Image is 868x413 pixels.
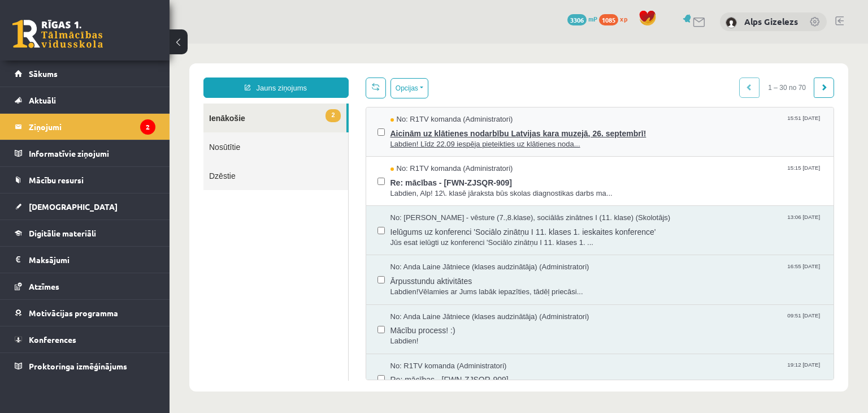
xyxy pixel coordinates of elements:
[590,34,645,54] span: 1 – 30 no 70
[221,268,653,303] a: No: Anda Laine Jātniece (klases audzinātāja) (Administratori) 09:51 [DATE] Mācību process! :) Lab...
[34,34,179,54] a: Jauns ziņojums
[615,120,653,128] span: 15:15 [DATE]
[221,278,653,292] span: Mācību process! :)
[15,273,155,299] a: Atzīmes
[29,281,59,291] span: Atzīmes
[744,16,798,27] a: Alps Gizelezs
[29,68,58,79] span: Sākums
[221,229,653,243] span: Ārpusstundu aktivitātes
[221,218,653,253] a: No: Anda Laine Jātniece (klases audzinātāja) (Administratori) 16:55 [DATE] Ārpusstundu aktivitāte...
[15,61,155,87] a: Sākums
[15,193,155,220] a: [DEMOGRAPHIC_DATA]
[29,114,155,140] legend: Ziņojumi
[15,140,155,166] a: Informatīvie ziņojumi
[221,243,653,254] span: Labdien!Vēlamies ar Jums labāk iepazīties, tādēļ priecāsi...
[221,268,420,279] span: No: Anda Laine Jātniece (klases audzinātāja) (Administratori)
[34,60,177,89] a: 2Ienākošie
[29,95,56,105] span: Aktuāli
[15,247,155,273] a: Maksājumi
[29,140,155,166] legend: Informatīvie ziņojumi
[15,167,155,193] a: Mācību resursi
[615,71,653,79] span: 15:51 [DATE]
[15,220,155,246] a: Digitālie materiāli
[15,326,155,352] a: Konferences
[221,145,653,156] span: Labdien, Alp! 12\. klasē jāraksta būs skolas diagnostikas darbs ma...
[29,175,84,185] span: Mācību resursi
[29,201,118,212] span: [DEMOGRAPHIC_DATA]
[588,14,597,23] span: mP
[140,119,155,135] i: 2
[221,71,653,106] a: No: R1TV komanda (Administratori) 15:51 [DATE] Aicinām uz klātienes nodarbību Latvijas kara muzej...
[29,247,155,273] legend: Maksājumi
[221,96,653,106] span: Labdien! Līdz 22.09 iespēja pieteikties uz klātienes noda...
[615,317,653,326] span: 19:12 [DATE]
[221,71,344,81] span: No: R1TV komanda (Administratori)
[221,194,653,205] span: Jūs esat ielūgti uz konferenci 'Sociālo zinātņu I 11. klases 1. ...
[726,17,737,28] img: Alps Gizelezs
[29,228,96,238] span: Digitālie materiāli
[12,20,103,48] a: Rīgas 1. Tālmācības vidusskola
[620,14,627,23] span: xp
[15,87,155,113] a: Aktuāli
[221,120,653,155] a: No: R1TV komanda (Administratori) 15:15 [DATE] Re: mācības - [FWN-ZJSQR-909] Labdien, Alp! 12\. k...
[221,120,344,131] span: No: R1TV komanda (Administratori)
[221,169,501,180] span: No: [PERSON_NAME] - vēsture (7.,8.klase), sociālās zinātnes I (11. klase) (Skolotājs)
[221,317,653,352] a: No: R1TV komanda (Administratori) 19:12 [DATE] Re: mācības - [FWN-ZJSQR-909]
[221,81,653,96] span: Aicinām uz klātienes nodarbību Latvijas kara muzejā, 26. septembrī!
[29,334,76,345] span: Konferences
[615,169,653,178] span: 13:06 [DATE]
[221,317,337,328] span: No: R1TV komanda (Administratori)
[567,14,597,23] a: 3306 mP
[599,14,633,23] a: 1085 xp
[221,292,653,303] span: Labdien!
[615,268,653,277] span: 09:51 [DATE]
[29,361,127,371] span: Proktoringa izmēģinājums
[567,14,587,25] span: 3306
[29,308,118,318] span: Motivācijas programma
[221,218,420,229] span: No: Anda Laine Jātniece (klases audzinātāja) (Administratori)
[599,14,618,25] span: 1085
[34,118,179,147] a: Dzēstie
[221,131,653,145] span: Re: mācības - [FWN-ZJSQR-909]
[15,114,155,140] a: Ziņojumi2
[15,353,155,379] a: Proktoringa izmēģinājums
[615,218,653,227] span: 16:55 [DATE]
[221,180,653,194] span: Ielūgums uz konferenci 'Sociālo zinātņu I 11. klases 1. ieskaites konference'
[221,328,653,342] span: Re: mācības - [FWN-ZJSQR-909]
[34,89,179,118] a: Nosūtītie
[221,35,259,55] button: Opcijas
[15,300,155,326] a: Motivācijas programma
[156,66,171,79] span: 2
[221,169,653,204] a: No: [PERSON_NAME] - vēsture (7.,8.klase), sociālās zinātnes I (11. klase) (Skolotājs) 13:06 [DATE...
